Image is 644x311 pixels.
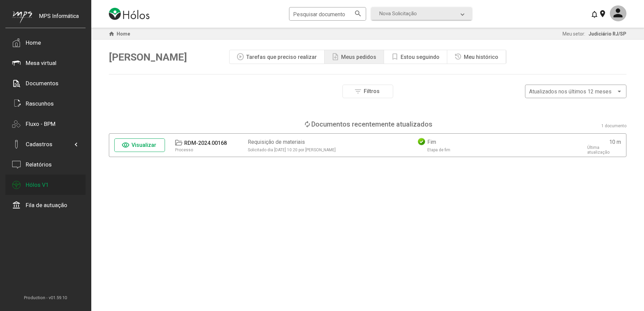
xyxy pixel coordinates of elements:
[108,30,116,38] mat-icon: home
[331,53,339,61] mat-icon: note_add
[311,120,432,128] div: Documentos recentemente atualizados
[464,54,498,60] div: Meu histórico
[122,141,130,149] mat-icon: visibility
[114,138,165,152] button: Visualizar
[26,161,52,168] div: Relatórios
[174,139,183,147] mat-icon: folder_open
[184,140,227,146] div: RDM-2024.00168
[303,120,311,128] mat-icon: loop
[12,11,32,23] img: mps-image-cropped.png
[601,124,626,128] div: 1 documento
[341,54,376,60] div: Meus pedidos
[246,54,317,60] div: Tarefas que preciso realizar
[26,141,52,148] div: Cadastros
[26,39,41,46] div: Home
[236,53,244,61] mat-icon: play_circle
[529,88,612,95] span: Atualizados nos últimos 12 meses
[175,148,193,152] div: Processo
[132,142,156,148] span: Visualizar
[401,54,439,60] div: Estou seguindo
[379,10,417,17] span: Nova Solicitação
[563,31,585,37] span: Meu setor:
[26,80,58,87] div: Documentos
[248,148,336,152] span: Solicitado dia [DATE] 10:20 por [PERSON_NAME]
[364,88,380,94] span: Filtros
[109,8,149,20] img: logo-holos.png
[109,51,187,63] span: [PERSON_NAME]
[26,60,56,66] div: Mesa virtual
[427,148,450,152] div: Etapa de fim
[427,139,436,145] div: Fim
[26,120,55,127] div: Fluxo - BPM
[589,31,626,37] span: Judiciário RJ/SP
[117,31,130,37] span: Home
[587,145,621,155] div: Última atualização
[598,9,606,18] mat-icon: location_on
[39,13,79,30] div: MPS Informática
[454,53,462,61] mat-icon: history
[371,7,472,20] mat-expansion-panel-header: Nova Solicitação
[354,9,362,17] mat-icon: search
[5,295,86,300] span: Production - v01.59.10
[609,139,621,145] div: 10 m
[391,53,399,61] mat-icon: bookmark
[26,202,67,208] div: Fila de autuação
[248,139,305,145] div: Requisição de materiais
[12,134,79,154] mat-expansion-panel-header: Cadastros
[26,181,49,188] div: Hólos V1
[342,85,393,98] button: Filtros
[26,100,54,107] div: Rascunhos
[354,87,362,95] mat-icon: filter_list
